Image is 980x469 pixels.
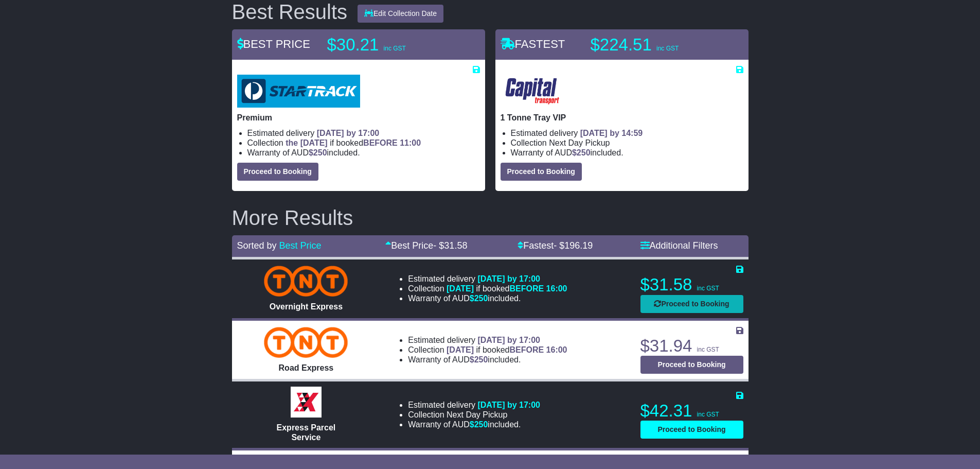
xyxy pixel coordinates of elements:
a: Additional Filters [640,240,718,251]
p: Premium [237,113,480,123]
li: Collection [408,345,567,355]
a: Fastest- $196.19 [518,240,593,251]
li: Estimated delivery [408,274,567,284]
span: BEST PRICE [237,38,310,50]
img: StarTrack: Premium [237,75,360,108]
button: Proceed to Booking [501,163,582,181]
button: Edit Collection Date [358,5,443,23]
span: the [DATE] [286,138,327,147]
span: Next Day Pickup [447,410,507,419]
span: [DATE] by 17:00 [477,336,540,344]
span: [DATE] by 17:00 [477,401,540,409]
span: [DATE] [447,345,474,354]
span: inc GST [697,346,719,353]
li: Collection [511,138,743,148]
img: TNT Domestic: Overnight Express [264,266,348,297]
li: Warranty of AUD included. [408,420,540,429]
span: 250 [474,355,488,364]
span: BEFORE [509,345,544,354]
span: $ [572,148,591,157]
span: Road Express [279,363,334,372]
button: Proceed to Booking [640,295,743,313]
li: Warranty of AUD included. [511,148,743,158]
span: [DATE] by 17:00 [477,274,540,283]
button: Proceed to Booking [237,163,318,181]
span: if booked [447,345,567,354]
span: $ [470,355,488,364]
li: Warranty of AUD included. [408,293,567,303]
li: Estimated delivery [408,400,540,410]
span: 196.19 [564,240,593,251]
span: 11:00 [400,138,421,147]
a: Best Price [279,240,322,251]
span: Overnight Express [270,302,343,311]
img: TNT Domestic: Road Express [264,327,348,358]
span: - $ [433,240,467,251]
span: FASTEST [501,38,565,50]
img: Border Express: Express Parcel Service [291,387,322,418]
span: BEFORE [363,138,398,147]
span: if booked [286,138,421,147]
li: Estimated delivery [408,335,567,345]
img: CapitalTransport: 1 Tonne Tray VIP [501,75,565,108]
h2: More Results [232,206,749,229]
span: 16:00 [546,345,567,354]
a: Best Price- $31.58 [385,240,467,251]
p: $224.51 [591,34,719,55]
span: - $ [554,240,593,251]
button: Proceed to Booking [640,421,743,439]
li: Warranty of AUD included. [247,148,480,158]
span: $ [309,148,327,157]
span: [DATE] [447,284,474,293]
p: 1 Tonne Tray VIP [501,113,743,123]
span: 250 [474,420,488,429]
span: 250 [474,294,488,303]
p: $31.58 [640,274,743,295]
span: [DATE] by 17:00 [317,129,380,137]
span: 16:00 [546,284,567,293]
div: Best Results [227,1,353,23]
span: 250 [313,148,327,157]
span: Express Parcel Service [277,423,336,442]
span: inc GST [384,45,406,52]
span: [DATE] by 14:59 [580,129,643,137]
button: Proceed to Booking [640,356,743,374]
span: BEFORE [509,284,544,293]
li: Collection [408,284,567,293]
li: Estimated delivery [247,128,480,138]
span: inc GST [697,411,719,418]
span: inc GST [697,285,719,292]
span: $ [470,420,488,429]
p: $42.31 [640,401,743,421]
li: Collection [247,138,480,148]
span: $ [470,294,488,303]
span: inc GST [656,45,679,52]
span: 31.58 [444,240,467,251]
li: Warranty of AUD included. [408,355,567,364]
span: 250 [577,148,591,157]
p: $30.21 [327,34,456,55]
li: Collection [408,410,540,420]
span: Next Day Pickup [549,138,610,147]
p: $31.94 [640,336,743,356]
span: Sorted by [237,240,277,251]
li: Estimated delivery [511,128,743,138]
span: if booked [447,284,567,293]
